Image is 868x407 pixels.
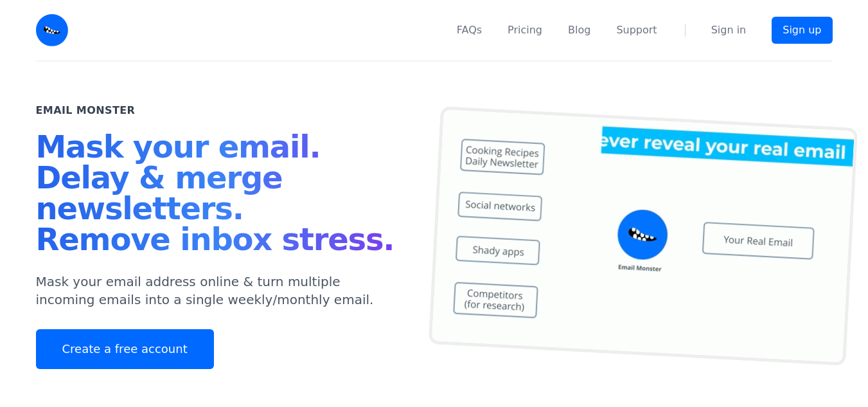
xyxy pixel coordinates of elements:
h2: Email Monster [36,103,136,118]
a: Support [616,23,657,38]
a: Sign in [711,23,747,38]
a: Blog [568,23,590,38]
a: FAQs [457,23,482,38]
img: temp mail, free temporary mail, Temporary Email [428,106,857,366]
a: Pricing [508,23,542,38]
img: Email Monster [36,14,68,46]
a: Create a free account [36,329,214,369]
a: Sign up [772,17,832,44]
p: Mask your email address online & turn multiple incoming emails into a single weekly/monthly email. [36,273,403,309]
h1: Mask your email. Delay & merge newsletters. Remove inbox stress. [36,131,403,260]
